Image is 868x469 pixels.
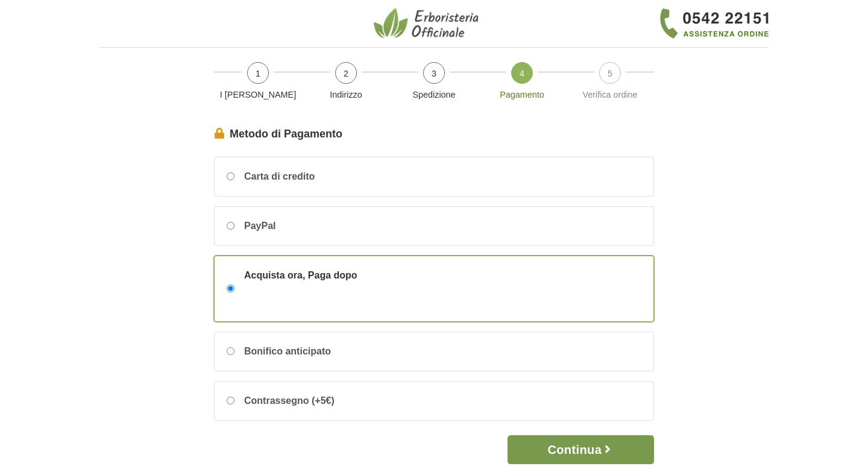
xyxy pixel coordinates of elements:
[219,89,297,102] p: I [PERSON_NAME]
[244,283,425,305] iframe: PayPal Message 1
[247,62,269,84] span: 1
[227,347,234,355] input: Bonifico anticipato
[335,62,357,84] span: 2
[227,172,234,180] input: Carta di credito
[395,89,473,102] p: Spedizione
[244,344,331,359] span: Bonifico anticipato
[244,219,275,233] span: PayPal
[511,62,533,84] span: 4
[423,62,445,84] span: 3
[214,126,654,142] legend: Metodo di Pagamento
[227,397,234,404] input: Contrassegno (+5€)
[244,169,315,184] span: Carta di credito
[483,89,561,102] p: Pagamento
[307,89,385,102] p: Indirizzo
[244,394,335,408] span: Contrassegno (+5€)
[227,285,234,292] input: Acquista ora, Paga dopo
[244,268,425,309] span: Acquista ora, Paga dopo
[374,7,482,40] img: Erboristeria Officinale
[508,435,654,464] button: Continua
[227,222,234,230] input: PayPal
